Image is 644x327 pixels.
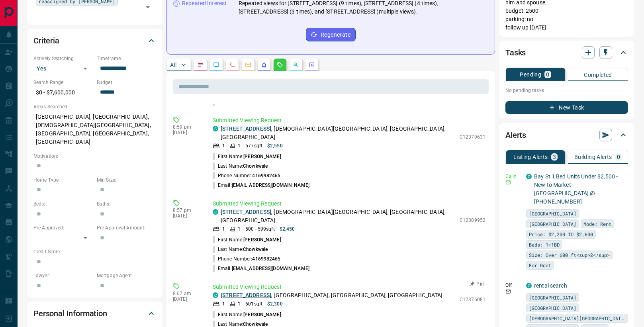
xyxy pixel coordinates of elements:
[280,225,295,233] p: $2,450
[534,282,567,289] a: rental search
[526,174,532,179] div: condos.ca
[33,224,93,231] p: Pre-Approved:
[97,176,156,184] p: Min Size:
[526,283,532,288] div: condos.ca
[238,142,241,149] p: 1
[505,282,521,289] p: Off
[505,125,628,145] div: Alerts
[213,172,281,179] p: Phone Number:
[252,256,280,262] span: 4169982465
[505,172,521,180] p: Daily
[213,209,218,215] div: condos.ca
[243,163,268,169] span: Chowkwale
[197,62,204,68] svg: Notes
[529,304,576,312] span: [GEOGRAPHIC_DATA]
[33,86,93,99] p: $0 - $7,600,000
[142,2,153,13] button: Open
[505,289,511,294] svg: Email
[33,79,93,86] p: Search Range:
[33,103,156,110] p: Areas Searched:
[309,62,315,68] svg: Agent Actions
[213,283,485,291] p: Submitted Viewing Request
[245,225,274,233] p: 500 - 599 sqft
[33,110,156,149] p: [GEOGRAPHIC_DATA], [GEOGRAPHIC_DATA], [DEMOGRAPHIC_DATA][GEOGRAPHIC_DATA], [GEOGRAPHIC_DATA], [GE...
[213,182,309,189] p: Email:
[529,294,576,302] span: [GEOGRAPHIC_DATA]
[520,72,541,77] p: Pending
[213,311,281,318] p: First Name:
[213,292,218,298] div: condos.ca
[553,154,556,160] p: 3
[97,200,156,208] p: Baths:
[213,200,485,208] p: Submitted Viewing Request
[261,62,267,68] svg: Listing Alerts
[245,142,262,149] p: 577 sqft
[243,312,281,317] span: [PERSON_NAME]
[221,209,271,215] a: [STREET_ADDRESS]
[529,241,560,249] span: Beds: 1+1BD
[33,31,156,50] div: Criteria
[238,300,241,307] p: 1
[245,62,251,68] svg: Emails
[529,314,625,322] span: [DEMOGRAPHIC_DATA][GEOGRAPHIC_DATA]
[213,126,218,131] div: condos.ca
[232,266,309,271] span: [EMAIL_ADDRESS][DOMAIN_NAME]
[466,280,489,288] button: Pin
[243,237,281,243] span: [PERSON_NAME]
[173,213,201,219] p: [DATE]
[277,62,283,68] svg: Requests
[529,220,576,228] span: [GEOGRAPHIC_DATA]
[33,62,93,75] div: Yes
[267,142,283,149] p: $2,550
[229,62,235,68] svg: Calls
[460,133,485,141] p: C12379631
[505,101,628,114] button: New Task
[33,200,93,208] p: Beds:
[222,225,225,233] p: 1
[33,176,93,184] p: Home Type:
[222,300,225,307] p: 1
[213,116,485,125] p: Submitted Viewing Request
[306,28,356,41] button: Regenerate
[460,296,485,303] p: C12376081
[293,62,299,68] svg: Opportunities
[213,153,281,160] p: First Name:
[221,125,271,132] a: [STREET_ADDRESS]
[238,225,241,233] p: 1
[505,46,526,59] h2: Tasks
[529,261,551,269] span: For Rent
[505,129,526,141] h2: Alerts
[173,296,201,302] p: [DATE]
[546,72,549,77] p: 0
[213,62,219,68] svg: Lead Browsing Activity
[33,307,107,320] h2: Personal Information
[213,163,268,170] p: Last Name:
[574,154,612,160] p: Building Alerts
[173,130,201,135] p: [DATE]
[243,321,268,327] span: Chowkwale
[97,55,156,62] p: Timeframe:
[460,217,485,224] p: C12389952
[534,173,618,205] a: Bay St 1 Bed Units Under $2,500 - New to Market - [GEOGRAPHIC_DATA] @ [PHONE_NUMBER]
[243,154,281,159] span: [PERSON_NAME]
[252,173,280,178] span: 4169982465
[222,142,225,149] p: 1
[33,55,93,62] p: Actively Searching:
[529,210,576,217] span: [GEOGRAPHIC_DATA]
[170,62,176,68] p: All
[505,84,628,96] p: No pending tasks
[505,180,511,185] svg: Email
[173,291,201,296] p: 8:07 am
[97,224,156,231] p: Pre-Approval Amount:
[213,236,281,243] p: First Name:
[33,248,156,255] p: Credit Score:
[33,153,156,160] p: Motivation:
[245,300,262,307] p: 601 sqft
[97,272,156,279] p: Mortgage Agent:
[505,43,628,62] div: Tasks
[97,79,156,86] p: Budget:
[529,230,593,238] span: Price: $2,200 TO $2,600
[213,246,268,253] p: Last Name:
[529,251,610,259] span: Size: Over 600 ft<sup>2</sup>
[513,154,548,160] p: Listing Alerts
